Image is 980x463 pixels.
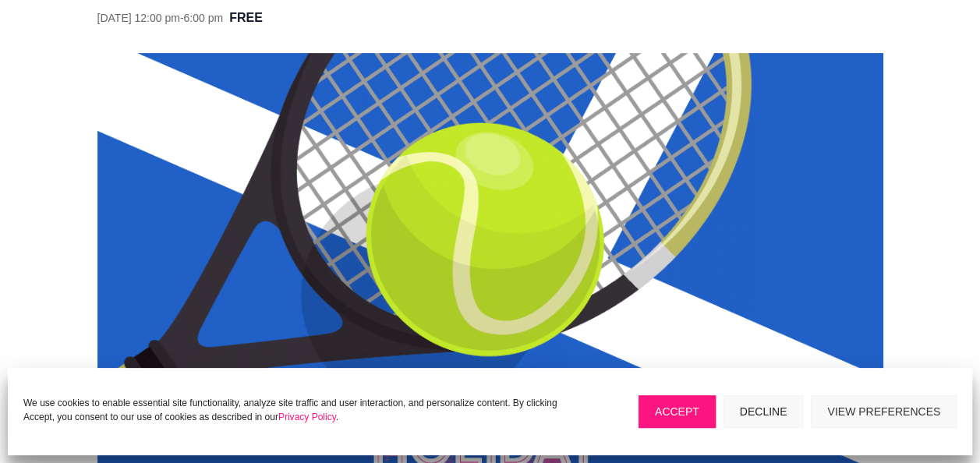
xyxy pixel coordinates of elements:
[811,395,957,428] button: View preferences
[278,412,336,422] a: Privacy Policy
[97,9,224,28] div: -
[184,12,224,24] span: 6:00 pm
[724,395,804,428] button: Decline
[23,396,584,424] p: We use cookies to enable essential site functionality, analyze site traffic and user interaction,...
[639,395,716,428] button: Accept
[97,12,180,24] span: [DATE] 12:00 pm
[229,8,263,28] span: Free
